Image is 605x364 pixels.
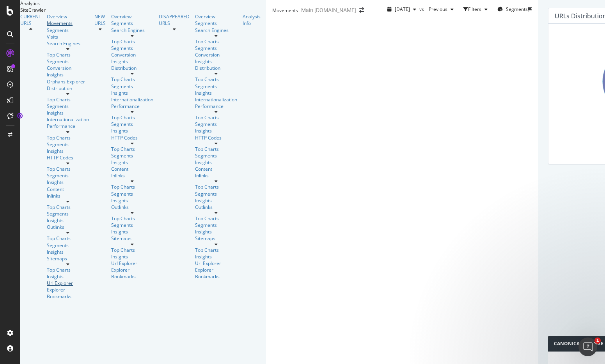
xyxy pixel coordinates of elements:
a: Conversion [111,51,153,58]
div: Analysis Info [243,13,261,27]
a: Orphans Explorer [47,78,89,85]
a: Performance [47,123,89,129]
a: Segments [47,27,89,34]
a: HTTP Codes [195,134,237,141]
div: Explorer Bookmarks [195,267,237,280]
div: Insights [111,197,153,204]
a: Top Charts [111,184,153,190]
div: Visits [47,34,58,40]
div: Top Charts [111,76,153,83]
a: Insights [47,249,89,255]
div: Url Explorer [195,260,237,267]
a: Segments [111,45,153,51]
a: Segments [195,83,237,90]
a: Segments [47,103,89,110]
a: Top Charts [47,96,89,103]
a: Segments [111,222,153,228]
a: Overview [195,13,237,20]
div: Insights [111,127,153,134]
div: Insights [195,159,237,166]
div: Top Charts [195,146,237,152]
a: DISAPPEARED URLS [159,13,190,27]
a: Sitemaps [195,235,237,242]
a: Segments [47,242,89,249]
a: Insights [195,58,237,65]
div: Segments [195,152,237,159]
div: Overview [47,13,89,20]
div: Top Charts [47,204,89,210]
a: Insights [111,58,153,65]
div: Top Charts [195,215,237,222]
div: Distribution [111,65,153,71]
a: Insights [111,253,153,260]
a: Search Engines [47,40,89,47]
a: Distribution [195,65,237,71]
div: Segments [195,121,237,127]
a: Top Charts [195,76,237,83]
span: Segments [506,6,528,12]
a: Search Engines [111,27,153,34]
a: Segments [195,45,237,51]
a: Segments [47,210,89,217]
span: 2025 Jul. 27th [395,6,410,12]
a: Segments [195,20,237,27]
div: Segments [111,121,153,127]
button: Filters [463,3,491,16]
div: Inlinks [47,193,89,199]
div: Distribution [47,85,89,92]
div: HTTP Codes [47,154,89,161]
a: Inlinks [195,172,237,179]
a: Url Explorer [47,280,89,286]
div: Movements [272,7,298,14]
a: Insights [195,253,237,260]
div: Internationalization [195,96,237,103]
a: Outlinks [47,224,89,230]
a: Top Charts [195,247,237,253]
a: Content [195,166,237,172]
div: CURRENT URLS [20,13,41,27]
a: Sitemaps [47,255,89,262]
div: Top Charts [111,38,153,45]
a: Top Charts [195,114,237,121]
a: Insights [47,148,89,154]
div: Explorer Bookmarks [111,267,153,280]
a: Internationalization [111,96,153,103]
div: Top Charts [47,134,89,141]
a: HTTP Codes [111,134,153,141]
div: Insights [195,127,237,134]
a: Insights [47,179,89,186]
a: Performance [195,103,237,110]
a: Insights [111,159,153,166]
div: Top Charts [111,247,153,253]
div: Segments [195,222,237,228]
div: Main [DOMAIN_NAME] [301,6,356,14]
a: Insights [111,90,153,96]
a: NEW URLS [94,13,106,27]
div: Top Charts [195,184,237,190]
a: Url Explorer [111,260,153,267]
a: Insights [195,90,237,96]
a: Top Charts [47,235,89,242]
a: Explorer Bookmarks [47,286,89,300]
div: Insights [47,217,89,224]
div: Segments [111,83,153,90]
